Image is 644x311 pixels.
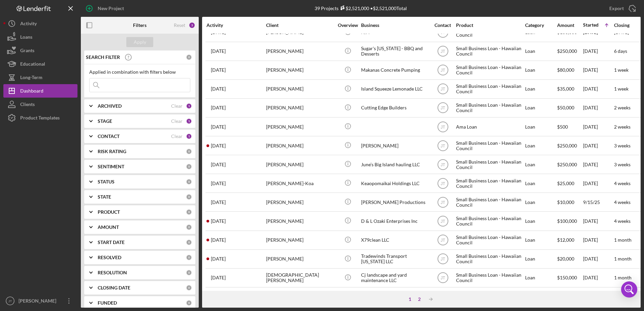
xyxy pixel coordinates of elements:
div: [PERSON_NAME] [266,193,333,211]
div: 39 Projects • $2,521,000 Total [315,5,407,11]
div: Keaopomaikai Holdings LLC [361,174,428,192]
span: $25,000 [557,180,574,186]
text: JT [441,181,445,186]
div: [DATE] [583,137,613,154]
b: CLOSING DATE [98,285,130,290]
time: 1 week [614,67,629,73]
div: $2,521,000 [339,5,369,11]
div: [PERSON_NAME] [266,118,333,136]
div: Loan [525,80,556,98]
div: Small Business Loan - Hawaiian Council [456,250,523,268]
span: $150,000 [557,275,577,280]
time: 2025-09-17 18:35 [211,275,226,280]
span: $35,000 [557,86,574,92]
time: 6 days [614,48,627,54]
text: JT [441,143,445,148]
button: Loans [3,30,77,44]
div: [DATE] [583,269,613,287]
time: 3 weeks [614,143,631,148]
span: $20,000 [557,256,574,262]
div: Category [525,23,556,28]
div: 0 [186,254,192,261]
div: Small Business Loan - Hawaiian Council [456,80,523,98]
div: Small Business Loan - Hawaiian Council [456,99,523,117]
div: 1 [186,133,192,139]
b: SENTIMENT [98,164,124,169]
button: Apply [126,37,153,47]
text: JT [441,125,445,129]
time: 2025-09-07 23:01 [211,143,226,148]
div: Started [583,22,599,28]
time: 2025-09-16 19:13 [211,67,226,73]
div: 0 [186,179,192,185]
div: Export [609,2,624,15]
div: Dashboard [20,84,43,99]
b: RISK RATING [98,149,126,154]
div: Island Squeeze Lemonade LLC [361,80,428,98]
button: Clients [3,98,77,111]
div: Small Business Loan - Hawaiian Council [456,174,523,192]
button: Product Templates [3,111,77,125]
div: 1 [186,103,192,109]
text: JT [441,219,445,224]
time: 2025-09-14 21:52 [211,181,226,186]
div: Activity [20,17,37,32]
div: [PERSON_NAME] [266,42,333,60]
div: Small Business Loan - Hawaiian Council [456,155,523,173]
div: 0 [186,194,192,200]
b: ARCHIVED [98,103,122,109]
div: 0 [186,209,192,215]
div: Loan [525,174,556,192]
div: 0 [186,285,192,291]
span: $12,000 [557,237,574,243]
div: New Project [98,2,124,15]
text: JT [441,257,445,262]
div: Small Business Loan - Hawaiian Council [456,269,523,287]
div: Clear [171,103,183,109]
div: [PERSON_NAME] [266,231,333,249]
div: June’s Big Island hauling LLC [361,155,428,173]
a: Long-Term [3,71,77,84]
div: Loans [20,30,32,45]
div: Sugar's [US_STATE] - BBQ and Desserts [361,42,428,60]
time: 2025-09-04 22:34 [211,124,226,130]
div: Loan [525,137,556,154]
div: [PERSON_NAME] [266,155,333,173]
div: Small Business Loan - Hawaiian Council [456,193,523,211]
span: $500 [557,124,568,130]
div: 1 [405,297,415,302]
button: Educational [3,57,77,71]
time: 1 month [614,237,632,243]
div: D & L Ozaki Enterprises Inc [361,212,428,230]
text: JT [441,276,445,280]
text: JT [441,30,445,35]
span: $10,000 [557,199,574,205]
div: [DATE] [583,99,613,117]
div: Small Business Loan - Hawaiian Council [456,42,523,60]
div: [PERSON_NAME] [266,212,333,230]
div: Clients [20,98,35,113]
div: 3 [189,22,195,29]
div: 2 [415,297,424,302]
div: Loan [525,155,556,173]
time: 3 weeks [614,162,631,167]
span: $80,000 [557,67,574,73]
div: Loan [525,231,556,249]
div: Applied in combination with filters below [89,69,190,75]
div: Loan [525,61,556,79]
button: Export [603,2,641,15]
text: JT [441,238,445,243]
b: START DATE [98,240,125,245]
div: Makanas Concrete Pumping [361,61,428,79]
div: Grants [20,44,34,59]
div: Business [361,23,428,28]
div: [DATE] [583,212,613,230]
div: Clear [171,118,183,124]
span: $50,000 [557,105,574,110]
div: [DATE] [583,61,613,79]
button: Grants [3,44,77,57]
time: 1 month [614,256,632,262]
